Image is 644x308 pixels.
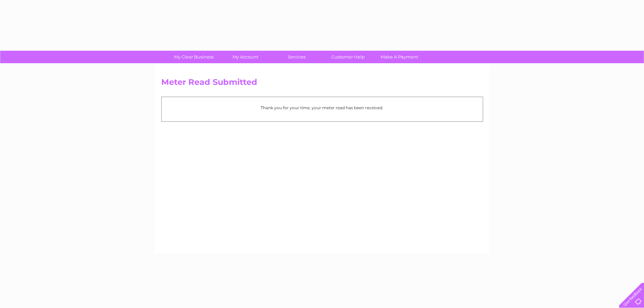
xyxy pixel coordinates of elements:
[372,51,427,63] a: Make A Payment
[320,51,376,63] a: Customer Help
[165,104,479,111] p: Thank you for your time, your meter read has been received.
[217,51,273,63] a: My Account
[161,77,483,90] h2: Meter Read Submitted
[269,51,325,63] a: Services
[166,51,222,63] a: My Clear Business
